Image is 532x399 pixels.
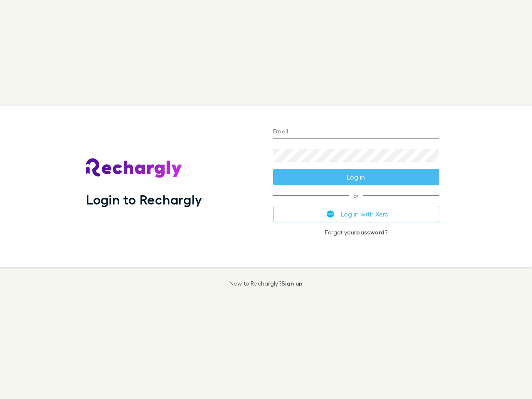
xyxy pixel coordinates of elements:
p: Forgot your ? [273,229,439,236]
span: or [273,195,439,196]
img: Xero's logo [327,210,334,218]
button: Log in [273,169,439,185]
a: password [356,229,384,236]
p: New to Rechargly? [229,280,303,287]
h1: Login to Rechargly [86,192,202,207]
a: Sign up [281,280,303,287]
button: Log in with Xero [273,206,439,222]
img: Rechargly's Logo [86,158,182,178]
